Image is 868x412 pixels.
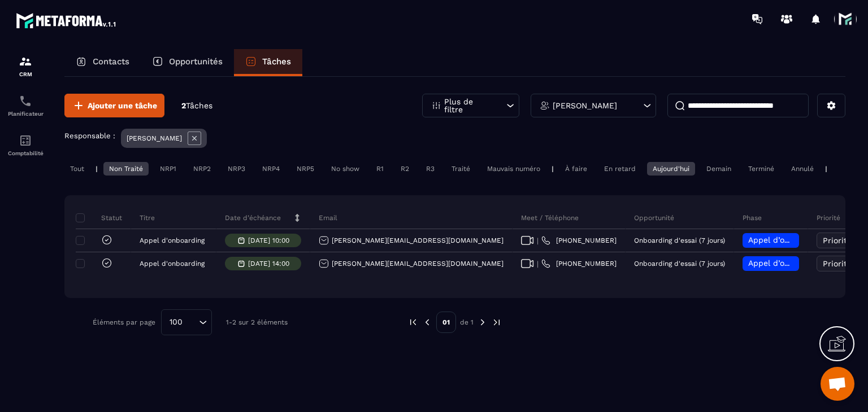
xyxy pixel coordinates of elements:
[64,94,164,117] button: Ajouter une tâche
[188,162,216,176] div: NRP2
[103,162,149,176] div: Non Traité
[422,317,432,327] img: prev
[521,213,579,222] p: Meet / Téléphone
[161,309,212,335] div: Search for option
[88,100,157,111] span: Ajouter une tâche
[436,312,456,333] p: 01
[553,102,617,109] p: [PERSON_NAME]
[3,111,48,117] p: Planificateur
[234,49,302,76] a: Tâches
[552,165,554,173] p: |
[634,213,674,222] p: Opportunité
[225,213,281,222] p: Date d’échéance
[291,162,320,176] div: NRP5
[492,317,502,327] img: next
[19,94,32,108] img: scheduler
[647,162,695,176] div: Aujourd'hui
[154,162,182,176] div: NRP1
[93,318,155,326] p: Éléments par page
[817,213,840,222] p: Priorité
[248,260,289,268] p: [DATE] 14:00
[257,162,285,176] div: NRP4
[444,98,494,113] p: Plus de filtre
[395,162,415,176] div: R2
[96,165,98,173] p: |
[743,213,762,222] p: Phase
[634,260,725,268] p: Onboarding d'essai (7 jours)
[19,134,32,147] img: accountant
[19,55,32,68] img: formation
[3,71,48,77] p: CRM
[408,317,418,327] img: prev
[634,236,725,244] p: Onboarding d'essai (7 jours)
[743,162,780,176] div: Terminé
[460,318,474,327] p: de 1
[3,125,48,165] a: accountantaccountantComptabilité
[420,162,440,176] div: R3
[127,134,182,142] p: [PERSON_NAME]
[16,10,118,30] img: logo
[481,162,546,176] div: Mauvais numéro
[140,260,205,268] p: Appel d'onboarding
[823,236,852,245] span: Priorité
[64,49,141,76] a: Contacts
[3,150,48,156] p: Comptabilité
[141,49,234,76] a: Opportunités
[319,213,337,222] p: Email
[64,162,90,176] div: Tout
[3,86,48,125] a: schedulerschedulerPlanificateur
[186,101,212,110] span: Tâches
[222,162,251,176] div: NRP3
[478,317,488,327] img: next
[262,56,291,67] p: Tâches
[701,162,737,176] div: Demain
[169,56,223,67] p: Opportunités
[181,100,212,111] p: 2
[140,236,205,244] p: Appel d'onboarding
[559,162,593,176] div: À faire
[537,236,539,245] span: |
[186,316,196,328] input: Search for option
[541,259,617,268] a: [PHONE_NUMBER]
[64,132,115,140] p: Responsable :
[166,316,186,328] span: 100
[140,213,155,222] p: Titre
[598,162,641,176] div: En retard
[541,236,617,245] a: [PHONE_NUMBER]
[825,165,827,173] p: |
[325,162,365,176] div: No show
[3,46,48,86] a: formationformationCRM
[446,162,476,176] div: Traité
[537,260,539,268] span: |
[93,56,129,67] p: Contacts
[79,213,122,222] p: Statut
[226,318,288,326] p: 1-2 sur 2 éléments
[248,236,289,244] p: [DATE] 10:00
[785,162,819,176] div: Annulé
[748,235,855,244] span: Appel d’onboarding planifié
[821,367,854,401] div: Ouvrir le chat
[371,162,389,176] div: R1
[748,258,855,268] span: Appel d’onboarding planifié
[823,259,852,268] span: Priorité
